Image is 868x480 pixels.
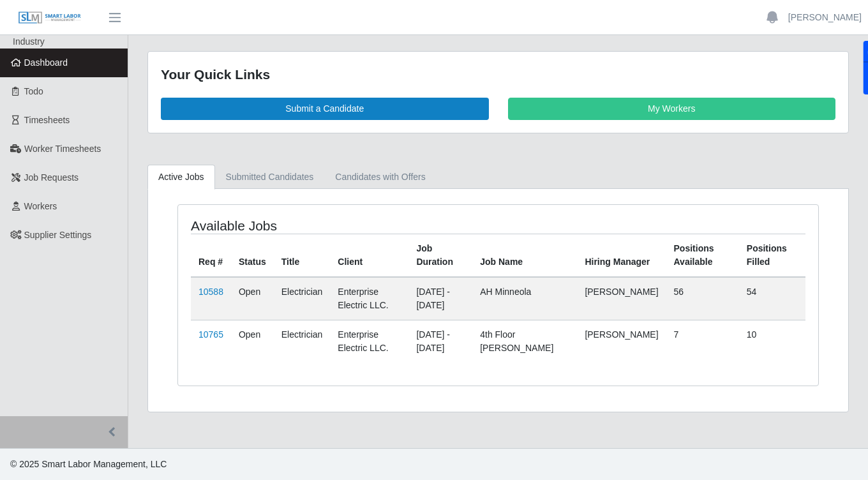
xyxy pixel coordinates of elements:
[231,234,274,277] th: Status
[472,320,577,363] td: 4th Floor [PERSON_NAME]
[18,11,82,25] img: SLM Logo
[161,98,489,120] a: Submit a Candidate
[198,329,223,340] a: 10765
[24,230,92,240] span: Supplier Settings
[408,320,472,363] td: [DATE] - [DATE]
[24,201,57,211] span: Workers
[324,165,436,190] a: Candidates with Offers
[739,234,805,277] th: Positions Filled
[577,234,666,277] th: Hiring Manager
[739,277,805,320] td: 54
[10,459,167,469] span: © 2025 Smart Labor Management, LLC
[666,320,739,363] td: 7
[330,277,408,320] td: Enterprise Electric LLC.
[330,320,408,363] td: Enterprise Electric LLC.
[24,172,79,183] span: Job Requests
[739,320,805,363] td: 10
[274,234,331,277] th: Title
[231,277,274,320] td: Open
[198,287,223,297] a: 10588
[274,277,331,320] td: Electrician
[231,320,274,363] td: Open
[24,144,101,154] span: Worker Timesheets
[472,277,577,320] td: AH Minneola
[24,57,68,68] span: Dashboard
[472,234,577,277] th: Job Name
[577,320,666,363] td: [PERSON_NAME]
[508,98,836,120] a: My Workers
[666,234,739,277] th: Positions Available
[13,36,45,47] span: Industry
[666,277,739,320] td: 56
[24,86,43,96] span: Todo
[788,11,862,24] a: [PERSON_NAME]
[408,277,472,320] td: [DATE] - [DATE]
[215,165,325,190] a: Submitted Candidates
[24,115,70,125] span: Timesheets
[191,218,436,234] h4: Available Jobs
[274,320,331,363] td: Electrician
[330,234,408,277] th: Client
[577,277,666,320] td: [PERSON_NAME]
[161,64,835,85] div: Your Quick Links
[191,234,231,277] th: Req #
[408,234,472,277] th: Job Duration
[147,165,215,190] a: Active Jobs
